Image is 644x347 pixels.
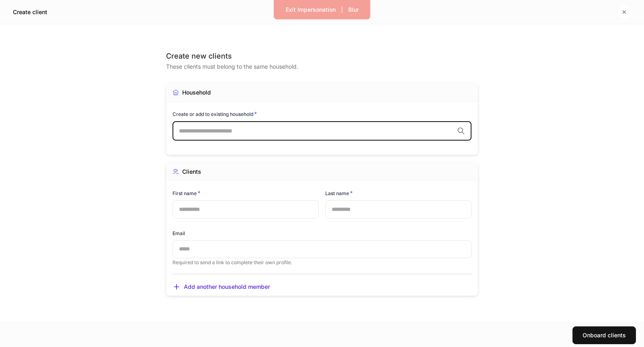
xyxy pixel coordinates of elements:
[280,3,341,16] button: Exit Impersonation
[182,168,201,176] div: Clients
[166,61,478,71] div: These clients must belong to the same household.
[173,189,200,197] h6: First name
[343,3,364,16] button: Blur
[286,7,336,13] div: Exit Impersonation
[173,259,471,266] p: Required to send a link to complete their own profile.
[325,189,353,197] h6: Last name
[348,7,359,13] div: Blur
[173,283,270,291] button: Add another household member
[182,88,211,97] div: Household
[166,51,478,61] div: Create new clients
[583,332,626,338] div: Onboard clients
[13,8,47,16] h5: Create client
[572,326,636,344] button: Onboard clients
[173,229,185,237] h6: Email
[173,110,257,118] h6: Create or add to existing household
